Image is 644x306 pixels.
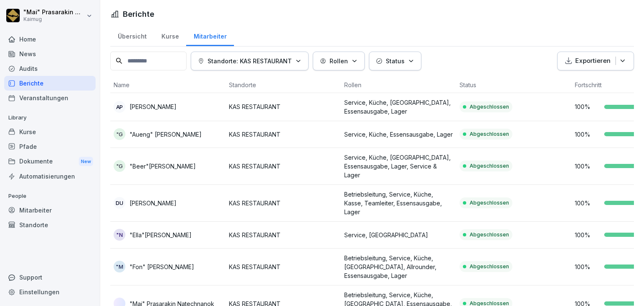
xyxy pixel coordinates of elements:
[226,77,341,93] th: Standorte
[79,157,93,166] div: New
[575,199,600,207] p: 100 %
[114,128,125,140] div: "G
[229,231,338,239] p: KAS RESTAURANT
[110,25,154,46] a: Übersicht
[4,154,96,169] a: DokumenteNew
[330,57,348,65] p: Rollen
[114,197,125,209] div: DU
[110,77,226,93] th: Name
[456,77,571,93] th: Status
[123,8,154,20] h1: Berichte
[344,231,453,239] p: Service, [GEOGRAPHIC_DATA]
[344,190,453,216] p: Betriebsleitung, Service, Küche, Kasse, Teamleiter, Essensausgabe, Lager
[4,124,96,139] a: Kurse
[4,169,96,184] a: Automatisierungen
[470,162,509,170] p: Abgeschlossen
[229,199,338,207] p: KAS RESTAURANT
[114,229,125,241] div: "N
[386,57,405,65] p: Status
[575,130,600,139] p: 100 %
[154,25,186,46] a: Kurse
[470,130,509,138] p: Abgeschlossen
[191,52,309,70] button: Standorte: KAS RESTAURANT
[4,76,96,91] a: Berichte
[344,130,453,139] p: Service, Küche, Essensausgabe, Lager
[470,199,509,207] p: Abgeschlossen
[114,160,125,172] div: "G
[4,32,96,47] a: Home
[470,263,509,270] p: Abgeschlossen
[369,52,421,70] button: Status
[229,130,338,139] p: KAS RESTAURANT
[186,25,234,46] a: Mitarbeiter
[229,162,338,171] p: KAS RESTAURANT
[344,254,453,280] p: Betriebsleitung, Service, Küche, [GEOGRAPHIC_DATA], Allrounder, Essensausgabe, Lager
[4,154,96,169] div: Dokumente
[4,47,96,61] a: News
[114,101,125,113] div: AP
[4,111,96,124] p: Library
[208,57,292,65] p: Standorte: KAS RESTAURANT
[4,285,96,299] a: Einstellungen
[130,162,196,171] p: "Beer"[PERSON_NAME]
[4,189,96,203] p: People
[229,262,338,271] p: KAS RESTAURANT
[130,102,177,111] p: [PERSON_NAME]
[130,231,192,239] p: "Ella"[PERSON_NAME]
[470,231,509,239] p: Abgeschlossen
[4,91,96,105] a: Veranstaltungen
[130,130,202,139] p: "Aueng" [PERSON_NAME]
[575,162,600,171] p: 100 %
[130,199,177,207] p: [PERSON_NAME]
[4,139,96,154] a: Pfade
[313,52,365,70] button: Rollen
[4,61,96,76] a: Audits
[114,261,125,272] div: "M
[4,203,96,218] a: Mitarbeiter
[229,102,338,111] p: KAS RESTAURANT
[575,262,600,271] p: 100 %
[575,231,600,239] p: 100 %
[4,270,96,285] div: Support
[23,9,85,16] p: "Mai" Prasarakin Natechnanok
[130,262,194,271] p: "Fon" [PERSON_NAME]
[341,77,456,93] th: Rollen
[575,56,610,66] p: Exportieren
[23,16,85,22] p: Kaimug
[575,102,600,111] p: 100 %
[557,52,634,70] button: Exportieren
[344,98,453,116] p: Service, Küche, [GEOGRAPHIC_DATA], Essensausgabe, Lager
[344,153,453,179] p: Service, Küche, [GEOGRAPHIC_DATA], Essensausgabe, Lager, Service & Lager
[4,218,96,232] a: Standorte
[470,103,509,111] p: Abgeschlossen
